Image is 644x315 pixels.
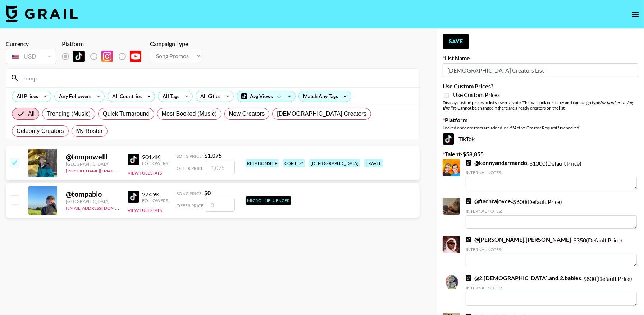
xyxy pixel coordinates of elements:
[206,198,235,212] input: 0
[443,100,638,111] div: Display custom prices to list viewers. Note: This will lock currency and campaign type . Cannot b...
[466,237,471,242] img: TikTok
[142,153,168,161] div: 901.4K
[443,133,638,145] div: TikTok
[466,275,471,281] img: TikTok
[142,191,168,198] div: 274.9K
[628,7,643,22] button: open drawer
[246,159,279,167] div: relationship
[108,91,143,102] div: All Countries
[277,110,366,118] span: [DEMOGRAPHIC_DATA] Creators
[142,198,168,203] div: Followers
[6,5,78,22] img: Grail Talent
[466,198,637,229] div: - $ 600 (Default Price)
[204,189,211,196] strong: $ 0
[76,127,103,135] span: My Roster
[204,152,222,159] strong: $ 1,075
[466,170,637,175] div: Internal Notes:
[28,110,35,118] span: All
[47,110,91,118] span: Trending (Music)
[55,91,93,102] div: Any Followers
[246,196,291,205] div: Micro-Influencer
[150,40,202,47] div: Campaign Type
[6,40,56,47] div: Currency
[299,91,351,102] div: Match Any Tags
[19,72,415,84] input: Search by User Name
[12,91,40,102] div: All Prices
[7,50,55,63] div: USD
[364,159,383,167] div: travel
[466,159,637,190] div: - $ 1000 (Default Price)
[443,116,638,124] label: Platform
[466,159,527,166] a: @kennyandarmando
[466,274,581,282] a: @2.[DEMOGRAPHIC_DATA].and.2.babies
[66,190,119,199] div: @ tompablo
[62,40,147,47] div: Platform
[466,247,637,252] div: Internal Notes:
[128,191,139,203] img: TikTok
[128,154,139,165] img: TikTok
[103,110,150,118] span: Quick Turnaround
[196,91,222,102] div: All Cities
[237,91,295,102] div: Avg Views
[443,55,638,62] label: List Name
[309,159,360,167] div: [DEMOGRAPHIC_DATA]
[101,51,113,62] img: Instagram
[466,274,637,306] div: - $ 800 (Default Price)
[206,161,235,174] input: 1,075
[73,51,85,62] img: TikTok
[66,204,138,211] a: [EMAIL_ADDRESS][DOMAIN_NAME]
[229,110,265,118] span: New Creators
[128,170,162,176] button: View Full Stats
[283,159,305,167] div: comedy
[177,191,203,196] span: Song Price:
[162,110,217,118] span: Most Booked (Music)
[6,47,56,65] div: Remove selected talent to change your currency
[466,236,571,243] a: @[PERSON_NAME].[PERSON_NAME]
[466,198,471,204] img: TikTok
[130,51,141,62] img: YouTube
[453,91,500,98] span: Use Custom Prices
[443,83,638,90] label: Use Custom Prices?
[158,91,181,102] div: All Tags
[466,198,511,205] a: @fiachrajoyce
[66,167,172,173] a: [PERSON_NAME][EMAIL_ADDRESS][DOMAIN_NAME]
[466,236,637,267] div: - $ 350 (Default Price)
[177,203,205,208] span: Offer Price:
[466,208,637,214] div: Internal Notes:
[128,208,162,213] button: View Full Stats
[62,49,147,64] div: Remove selected talent to change platforms
[177,166,205,171] span: Offer Price:
[66,161,119,167] div: [GEOGRAPHIC_DATA]
[66,199,119,204] div: [GEOGRAPHIC_DATA]
[142,161,168,166] div: Followers
[443,100,633,111] em: for bookers using this list
[443,34,469,49] button: Save
[66,152,119,161] div: @ tompowelll
[443,133,454,145] img: TikTok
[177,153,203,159] span: Song Price:
[466,285,637,291] div: Internal Notes:
[443,150,638,158] label: Talent - $ 58,855
[443,125,638,130] div: Locked once creators are added, or if "Active Creator Request" is checked.
[17,127,64,135] span: Celebrity Creators
[466,160,471,166] img: TikTok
